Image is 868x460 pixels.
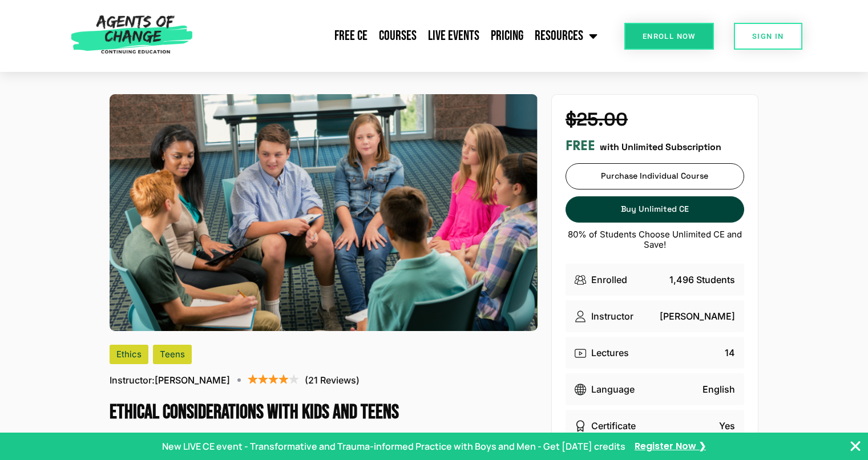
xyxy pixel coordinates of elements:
[624,23,714,50] a: Enroll Now
[329,22,373,50] a: Free CE
[591,309,633,323] p: Instructor
[734,23,802,50] a: SIGN IN
[110,94,538,330] img: Ethical Considerations with Kids and Teens (3 Ethics CE Credit)
[566,163,744,189] a: Purchase Individual Course
[591,273,627,287] p: Enrolled
[110,401,538,425] h1: Ethical Considerations with Kids and Teens (3 Ethics CE Credit)
[566,229,744,250] p: 80% of Students Choose Unlimited CE and Save!
[601,171,708,181] span: Purchase Individual Course
[703,382,735,396] p: English
[643,33,696,40] span: Enroll Now
[719,419,735,433] p: Yes
[591,346,629,360] p: Lectures
[566,196,744,223] a: Buy Unlimited CE
[566,108,744,130] h4: $25.00
[591,419,636,433] p: Certificate
[725,346,735,360] p: 14
[198,22,603,50] nav: Menu
[660,309,735,323] p: [PERSON_NAME]
[635,440,706,453] a: Register Now ❯
[529,22,603,50] a: Resources
[566,138,595,154] h3: FREE
[373,22,422,50] a: Courses
[110,373,230,387] p: [PERSON_NAME]
[153,345,192,364] div: Teens
[110,345,148,364] div: Ethics
[591,382,635,396] p: Language
[162,439,625,453] p: New LIVE CE event - Transformative and Trauma-informed Practice with Boys and Men - Get [DATE] cr...
[566,138,744,154] div: with Unlimited Subscription
[669,273,735,287] p: 1,496 Students
[110,373,155,387] span: Instructor:
[849,439,862,453] button: Close Banner
[485,22,529,50] a: Pricing
[305,373,360,387] p: (21 Reviews)
[422,22,485,50] a: Live Events
[621,204,689,214] span: Buy Unlimited CE
[752,33,784,40] span: SIGN IN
